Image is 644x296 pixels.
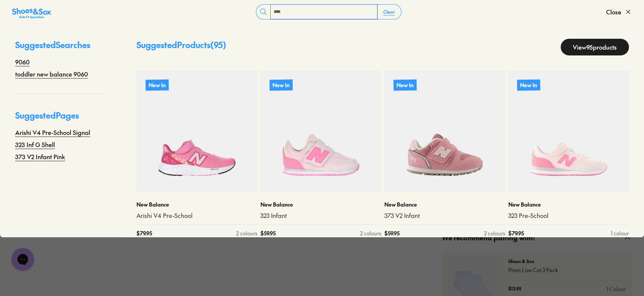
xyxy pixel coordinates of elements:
[136,229,152,237] span: $ 79.95
[270,79,293,91] p: New In
[508,70,629,191] a: New In
[136,200,257,208] p: New Balance
[146,79,169,91] p: New In
[15,39,106,57] p: Suggested Searches
[260,229,276,237] span: $ 59.95
[136,39,226,55] p: Suggested Products
[210,39,226,50] span: ( 95 )
[15,140,55,149] a: 323 Inf G Shell
[15,128,90,137] a: Arishi V4 Pre-School Signal
[12,6,51,18] a: Shoes &amp; Sox
[484,229,505,237] div: 2 colours
[236,229,257,237] div: 2 colours
[15,57,30,66] a: 9060
[12,7,51,19] img: SNS_Logo_Responsive.svg
[442,226,535,249] span: We recommend pairing with:
[606,285,626,293] a: 1 Colour
[260,70,381,191] a: New In
[15,109,106,128] p: Suggested Pages
[360,229,381,237] div: 2 colours
[136,70,257,191] a: New In
[606,7,621,16] span: Close
[260,200,381,208] p: New Balance
[429,223,644,252] button: We recommend pairing with:
[517,79,540,91] p: New In
[611,229,629,237] div: 1 colour
[8,245,38,273] iframe: Gorgias live chat messenger
[384,200,505,208] p: New Balance
[508,285,521,293] p: $12.95
[393,79,416,91] p: New In
[508,200,629,208] p: New Balance
[508,211,629,220] a: 323 Pre-School
[606,3,632,20] button: Close
[384,211,505,220] a: 373 V2 Infant
[260,211,381,220] a: 323 Infant
[15,69,88,78] a: toddler new balance 9060
[377,5,401,19] button: Clear
[561,39,629,55] a: View95products
[384,70,505,191] a: New In
[508,258,626,265] p: Shoes & Sox
[136,211,257,220] a: Arishi V4 Pre-School
[384,229,400,237] span: $ 59.95
[508,266,626,274] p: Plain Low Cut 3 Pack
[15,152,65,161] a: 373 V2 Infant Pink
[508,229,523,237] span: $ 79.95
